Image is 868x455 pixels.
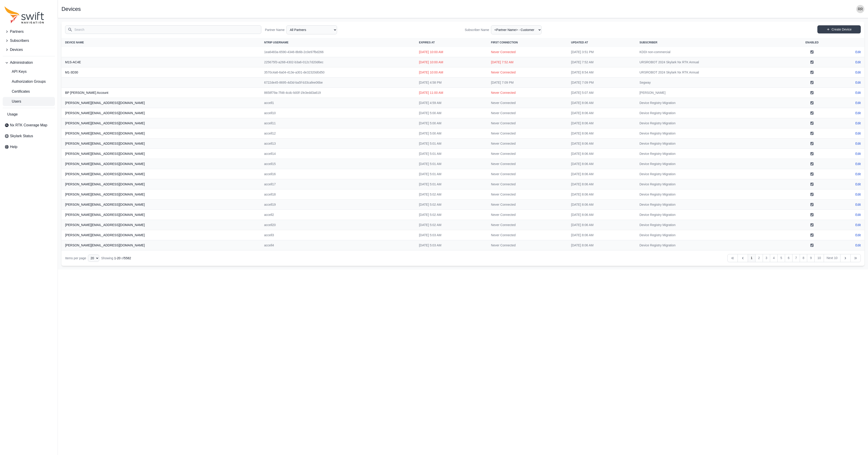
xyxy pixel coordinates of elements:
[855,101,861,105] a: Edit
[789,38,835,47] th: Enabled
[785,254,793,262] a: 6
[10,29,24,34] span: Partners
[567,240,636,250] td: [DATE] 8:06 AM
[855,70,861,75] a: Edit
[800,254,807,262] a: 8
[824,254,840,262] a: Next 10
[415,139,487,149] td: [DATE] 5:01 AM
[636,159,789,169] td: Device Registry Migration
[3,58,55,67] button: Administration
[61,128,261,139] th: [PERSON_NAME][EMAIL_ADDRESS][DOMAIN_NAME]
[636,139,789,149] td: Device Registry Migration
[855,90,861,95] a: Edit
[3,36,55,45] button: Subscribers
[3,45,55,54] button: Devices
[807,254,815,262] a: 9
[636,67,789,78] td: URSROBOT 2024 Skylark Nx RTK Annual
[415,149,487,159] td: [DATE] 5:01 AM
[124,256,131,260] span: 5582
[61,6,81,12] h1: Devices
[567,169,636,179] td: [DATE] 8:06 AM
[114,256,120,260] span: 1 - 20
[636,200,789,210] td: Device Registry Migration
[61,240,261,250] th: [PERSON_NAME][EMAIL_ADDRESS][DOMAIN_NAME]
[487,169,567,179] td: Never Connected
[419,41,435,44] span: Expires At
[415,78,487,88] td: [DATE] 4:58 PM
[415,98,487,108] td: [DATE] 4:59 AM
[3,87,55,96] a: Certificates
[636,78,789,88] td: Segway
[567,230,636,240] td: [DATE] 8:06 AM
[567,210,636,220] td: [DATE] 8:06 AM
[487,128,567,139] td: Never Connected
[814,254,824,262] a: 10
[855,131,861,136] a: Edit
[567,57,636,67] td: [DATE] 7:52 AM
[770,254,778,262] a: 4
[415,189,487,200] td: [DATE] 5:02 AM
[636,47,789,57] td: KDDI non-commercial
[61,220,261,230] th: [PERSON_NAME][EMAIL_ADDRESS][DOMAIN_NAME]
[261,57,415,67] td: 225675f3-a268-4302-b3a6-012c7d20d6ec
[567,139,636,149] td: [DATE] 8:06 AM
[855,233,861,237] a: Edit
[855,121,861,125] a: Edit
[636,169,789,179] td: Device Registry Migration
[61,88,261,98] th: BP [PERSON_NAME] Account
[855,202,861,207] a: Edit
[636,88,789,98] td: [PERSON_NAME]
[261,118,415,128] td: accell11
[567,220,636,230] td: [DATE] 8:06 AM
[261,169,415,179] td: accell16
[567,189,636,200] td: [DATE] 8:06 AM
[261,38,415,47] th: NTRIP Username
[487,108,567,118] td: Never Connected
[65,256,86,260] span: Items per page
[3,121,55,130] a: Nx RTK Coverage Map
[415,67,487,78] td: [DATE] 10:00 AM
[567,108,636,118] td: [DATE] 8:06 AM
[487,88,567,98] td: Never Connected
[636,57,789,67] td: URSROBOT 2024 Skylark Nx RTK Annual
[636,230,789,240] td: Device Registry Migration
[636,149,789,159] td: Device Registry Migration
[855,151,861,156] a: Edit
[261,88,415,98] td: 8658f79a-7f46-4cdc-b00f-1fe3edd3a619
[415,200,487,210] td: [DATE] 5:02 AM
[487,139,567,149] td: Never Connected
[855,50,861,54] a: Edit
[415,57,487,67] td: [DATE] 10:00 AM
[855,192,861,197] a: Edit
[636,179,789,189] td: Device Registry Migration
[61,250,864,266] nav: Table navigation
[61,108,261,118] th: [PERSON_NAME][EMAIL_ADDRESS][DOMAIN_NAME]
[636,98,789,108] td: Device Registry Migration
[61,169,261,179] th: [PERSON_NAME][EMAIL_ADDRESS][DOMAIN_NAME]
[88,255,99,262] select: Display Limit
[487,118,567,128] td: Never Connected
[101,256,131,260] div: Showing of
[65,25,261,34] input: Search
[636,128,789,139] td: Device Registry Migration
[636,38,789,47] th: Subscriber
[856,5,864,13] img: user photo
[855,182,861,186] a: Edit
[487,240,567,250] td: Never Connected
[261,47,415,57] td: 1ea6483a-6590-4346-8b6b-2c0e97fbd266
[567,78,636,88] td: [DATE] 7:09 PM
[855,243,861,248] a: Edit
[487,67,567,78] td: Never Connected
[3,132,55,141] a: Skylark Status
[3,67,55,76] a: API Keys
[636,220,789,230] td: Device Registry Migration
[261,78,415,88] td: 6722de45-8695-4d3d-ba5f-b33cafee06be
[261,220,415,230] td: accell20
[261,149,415,159] td: accell14
[567,149,636,159] td: [DATE] 8:06 AM
[636,108,789,118] td: Device Registry Migration
[61,189,261,200] th: [PERSON_NAME][EMAIL_ADDRESS][DOMAIN_NAME]
[261,98,415,108] td: accell1
[567,159,636,169] td: [DATE] 8:06 AM
[855,223,861,227] a: Edit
